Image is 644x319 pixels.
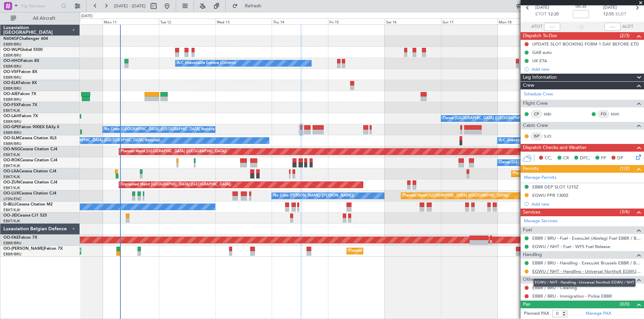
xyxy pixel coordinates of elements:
div: Sat 16 [385,18,441,24]
span: OO-GPE [3,125,19,129]
div: No Crew [PERSON_NAME] ([PERSON_NAME]) [273,191,354,201]
a: OO-JIDCessna CJ1 525 [3,214,47,218]
div: Owner [GEOGRAPHIC_DATA] ([GEOGRAPHIC_DATA] National) [443,113,551,124]
span: OO-AIE [3,92,18,96]
a: OO-VSFFalcon 8X [3,70,37,74]
span: CR [563,155,569,162]
span: OO-ZUN [3,180,20,184]
a: SJO [544,133,559,139]
a: EBBR / BRU - Immigration - Police EBBR [532,293,612,299]
div: Unplanned Maint [GEOGRAPHIC_DATA] ([GEOGRAPHIC_DATA]) [121,180,231,190]
a: EBBR / BRU - Fuel - ExecuJet (Abelag) Fuel EBBR / BRU [532,235,641,241]
a: OO-NSGCessna Citation CJ4 [3,147,57,151]
div: Thu 14 [272,18,328,24]
div: Mon 18 [497,18,554,24]
a: OO-[PERSON_NAME]Falcon 7X [3,247,63,251]
a: NWI [611,111,626,117]
a: EBBR/BRU [3,42,21,47]
span: Leg Information [523,74,557,81]
a: EBKT/KJK [3,163,20,168]
input: Trip Number [20,1,59,11]
a: OO-ELKFalcon 8X [3,81,37,85]
span: [DATE] [535,4,549,11]
div: A/C Unavailable [GEOGRAPHIC_DATA] ([GEOGRAPHIC_DATA] National) [499,136,624,146]
span: OO-VSF [3,70,19,74]
span: ELDT [615,11,626,18]
span: Crew [523,82,534,89]
a: D-IBLUCessna Citation M2 [3,203,53,207]
a: LFSN/ENC [3,196,22,202]
div: A/C Unavailable Geneva (Cointrin) [177,58,236,68]
span: Fuel [523,226,532,234]
a: EBBR/BRU [3,141,21,146]
a: OO-ROKCessna Citation CJ4 [3,158,57,162]
a: OO-LUXCessna Citation CJ4 [3,191,56,195]
a: EBKT/KJK [3,208,20,213]
span: Flight Crew [523,100,548,107]
a: OO-HHOFalcon 8X [3,59,39,63]
span: All Aircraft [17,16,71,21]
a: EBBR/BRU [3,53,21,58]
a: OO-WLPGlobal 5500 [3,48,43,52]
span: Dispatch Checks and Weather [523,144,587,152]
span: 12:20 [548,11,559,18]
span: 12:55 [603,11,614,18]
a: EGWU / NHT - Handling - Universal Northolt EGWU / NHT [532,268,641,274]
div: ISP [531,133,542,140]
a: OO-FSXFalcon 7X [3,103,37,107]
span: (2/3) [620,32,630,39]
a: EBBR/BRU [3,241,21,246]
span: OO-FSX [3,103,19,107]
button: Refresh [229,1,269,11]
div: Wed 13 [215,18,272,24]
div: Tue 12 [159,18,215,24]
a: EBBR/BRU [3,86,21,91]
a: OO-SLMCessna Citation XLS [3,136,57,140]
span: D-IBLU [3,203,16,207]
span: OO-LUX [3,191,19,195]
a: MBI [544,111,559,117]
span: (0/0) [620,301,630,308]
span: N604GF [3,37,19,41]
a: EBKT/KJK [3,174,20,179]
span: Others [523,276,538,284]
div: No Crew [GEOGRAPHIC_DATA] ([GEOGRAPHIC_DATA] National) [48,136,160,146]
div: Owner [GEOGRAPHIC_DATA]-[GEOGRAPHIC_DATA] [499,158,590,168]
div: Add new [532,201,641,207]
span: 00:35 [576,3,586,10]
a: OO-FAEFalcon 7X [3,236,37,240]
span: DFC, [580,155,590,162]
a: EBKT/KJK [3,152,20,157]
span: Pax [523,301,530,308]
a: EBBR/BRU [3,130,21,135]
a: Manage Services [524,218,557,225]
label: Planned PAX [524,310,549,317]
a: Manage PAX [586,310,611,317]
div: CP [531,110,542,118]
span: OO-NSG [3,147,20,151]
span: ATOT [531,23,542,30]
span: DP [617,155,623,162]
span: Refresh [239,4,267,8]
span: OO-SLM [3,136,19,140]
div: EGWU / NHT - Handling - Universal Northolt EGWU / NHT [533,278,636,287]
span: (1/2) [620,165,630,172]
div: UK ETA [532,58,547,64]
a: OO-LAHFalcon 7X [3,114,38,118]
span: OO-JID [3,214,17,218]
a: OO-LXACessna Citation CJ4 [3,169,56,173]
div: No Crew [GEOGRAPHIC_DATA] ([GEOGRAPHIC_DATA] National) [104,125,217,135]
a: EBBR/BRU [3,75,21,80]
span: Dispatch To-Dos [523,32,557,40]
div: Add new [532,66,641,72]
span: OO-ROK [3,158,20,162]
div: Mon 11 [103,18,159,24]
a: EBBR/BRU [3,97,21,102]
span: Cabin Crew [523,122,548,130]
a: N604GFChallenger 604 [3,37,48,41]
span: Services [523,209,540,216]
div: EGWU PPR 1300Z [532,192,569,198]
span: OO-FAE [3,236,19,240]
a: EBBR / BRU - Handling - ExecuJet Brussels EBBR / BRU [532,260,641,266]
div: Sun 17 [441,18,497,24]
